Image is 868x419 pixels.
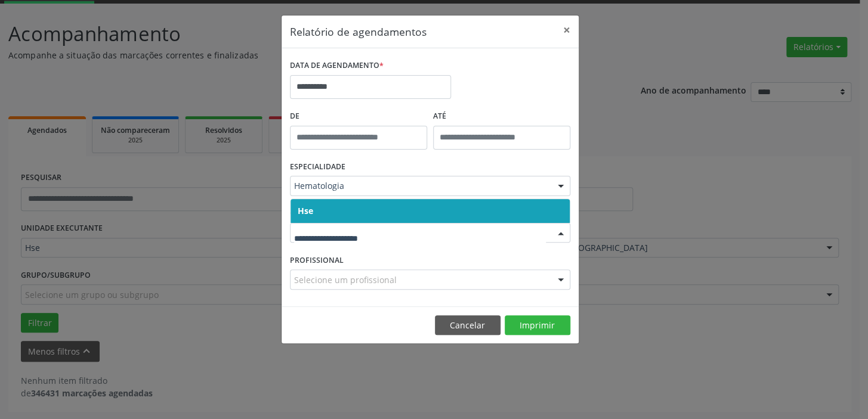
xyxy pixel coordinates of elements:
span: Hematologia [294,180,546,192]
button: Imprimir [505,315,570,336]
label: DATA DE AGENDAMENTO [290,57,384,75]
span: Selecione um profissional [294,274,397,286]
h5: Relatório de agendamentos [290,24,427,39]
label: ESPECIALIDADE [290,158,345,176]
label: De [290,107,427,126]
label: ATÉ [433,107,570,126]
button: Cancelar [435,315,501,336]
button: Close [555,15,579,45]
span: Hse [298,205,313,216]
label: PROFISSIONAL [290,251,344,269]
